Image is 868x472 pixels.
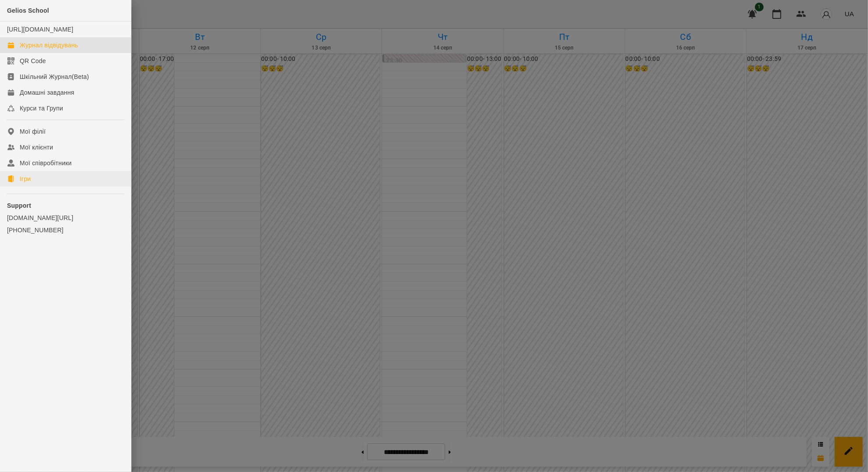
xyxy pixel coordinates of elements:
[7,26,73,33] a: [URL][DOMAIN_NAME]
[20,143,53,152] div: Мої клієнти
[20,41,78,50] div: Журнал відвідувань
[20,104,63,113] div: Курси та Групи
[20,159,72,167] div: Мої співробітники
[20,72,89,81] div: Шкільний Журнал(Beta)
[7,7,49,14] span: Gelios School
[20,174,31,183] div: Ігри
[20,127,46,136] div: Мої філії
[7,226,124,234] a: [PHONE_NUMBER]
[7,201,124,210] p: Support
[20,57,46,65] div: QR Code
[7,213,124,222] a: [DOMAIN_NAME][URL]
[20,88,74,97] div: Домашні завдання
